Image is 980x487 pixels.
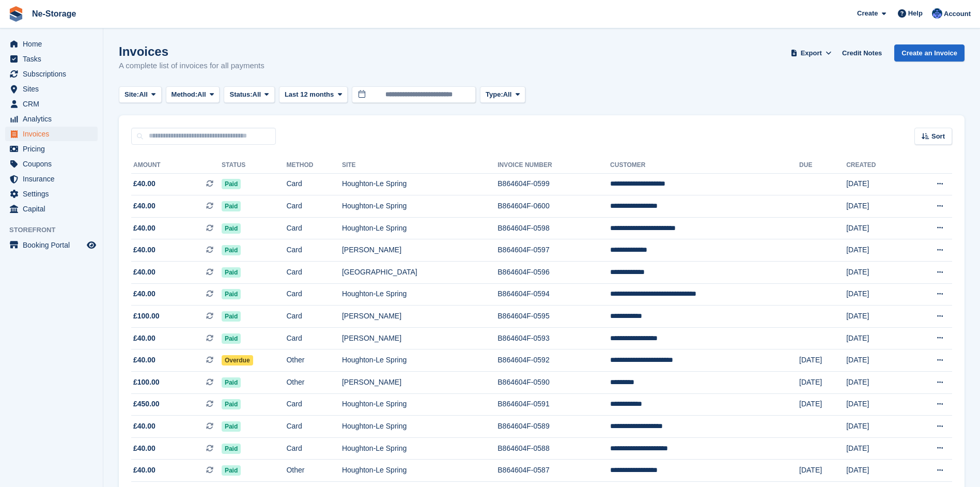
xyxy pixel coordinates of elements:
td: Card [286,195,342,218]
td: B864604F-0587 [497,460,610,482]
span: Paid [222,399,241,409]
th: Site [342,157,497,174]
td: [DATE] [846,460,907,482]
td: B864604F-0598 [497,217,610,239]
span: Last 12 months [285,89,334,100]
td: [DATE] [846,327,907,349]
span: Capital [23,202,85,216]
th: Customer [610,157,799,174]
span: Type: [486,89,503,100]
td: [DATE] [799,460,846,482]
td: [PERSON_NAME] [342,372,497,394]
td: B864604F-0589 [497,416,610,438]
a: menu [5,52,98,66]
td: [GEOGRAPHIC_DATA] [342,262,497,284]
td: Houghton-Le Spring [342,173,497,195]
span: Subscriptions [23,67,85,81]
span: Paid [222,267,241,278]
th: Created [846,157,907,174]
td: B864604F-0595 [497,306,610,328]
span: £40.00 [133,421,155,432]
th: Method [286,157,342,174]
span: Invoices [23,127,85,141]
span: £40.00 [133,178,155,189]
td: [DATE] [846,283,907,306]
td: [DATE] [846,239,907,262]
span: All [503,89,512,100]
td: Houghton-Le Spring [342,283,497,306]
td: Card [286,327,342,349]
td: [DATE] [846,306,907,328]
span: £40.00 [133,267,155,278]
td: [DATE] [846,217,907,239]
img: stora-icon-8386f47178a22dfd0bd8f6a31ec36ba5ce8667c1dd55bd0f319d3a0aa187defe.svg [8,6,24,22]
a: menu [5,157,98,171]
td: [DATE] [846,372,907,394]
p: A complete list of invoices for all payments [119,60,265,72]
span: Insurance [23,172,85,186]
th: Status [222,157,286,174]
th: Amount [131,157,222,174]
th: Invoice Number [497,157,610,174]
span: Paid [222,223,241,234]
td: Card [286,283,342,306]
span: Create [857,8,878,19]
span: Sites [23,82,85,96]
td: B864604F-0599 [497,173,610,195]
span: £40.00 [133,465,155,476]
span: Pricing [23,142,85,156]
td: B864604F-0596 [497,262,610,284]
a: Ne-Storage [28,5,80,22]
a: menu [5,127,98,141]
h1: Invoices [119,44,265,58]
span: Paid [222,311,241,322]
td: [PERSON_NAME] [342,306,497,328]
td: B864604F-0588 [497,437,610,460]
span: CRM [23,97,85,111]
a: menu [5,187,98,201]
td: [DATE] [799,349,846,372]
span: £40.00 [133,201,155,211]
a: menu [5,82,98,96]
td: Other [286,349,342,372]
span: Paid [222,201,241,211]
td: [DATE] [799,372,846,394]
span: Site: [125,89,139,100]
span: All [139,89,148,100]
span: Method: [172,89,198,100]
span: Paid [222,333,241,344]
span: Tasks [23,52,85,66]
td: [DATE] [846,195,907,218]
span: Settings [23,187,85,201]
td: Card [286,306,342,328]
span: Paid [222,465,241,476]
td: [PERSON_NAME] [342,239,497,262]
a: menu [5,97,98,111]
td: Houghton-Le Spring [342,393,497,416]
span: Status: [229,89,252,100]
td: B864604F-0600 [497,195,610,218]
td: Houghton-Le Spring [342,460,497,482]
span: £40.00 [133,223,155,234]
img: Karol Carter [932,8,942,19]
td: [DATE] [799,393,846,416]
span: Paid [222,377,241,388]
a: menu [5,142,98,156]
td: Card [286,217,342,239]
td: [PERSON_NAME] [342,327,497,349]
td: Card [286,393,342,416]
button: Method: All [166,86,220,103]
span: Booking Portal [23,238,85,252]
span: £40.00 [133,288,155,299]
span: Coupons [23,157,85,171]
th: Due [799,157,846,174]
td: Houghton-Le Spring [342,416,497,438]
a: menu [5,37,98,51]
td: B864604F-0594 [497,283,610,306]
span: Paid [222,289,241,299]
td: [DATE] [846,416,907,438]
td: Houghton-Le Spring [342,217,497,239]
span: £40.00 [133,333,155,344]
td: B864604F-0597 [497,239,610,262]
button: Export [788,44,834,62]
